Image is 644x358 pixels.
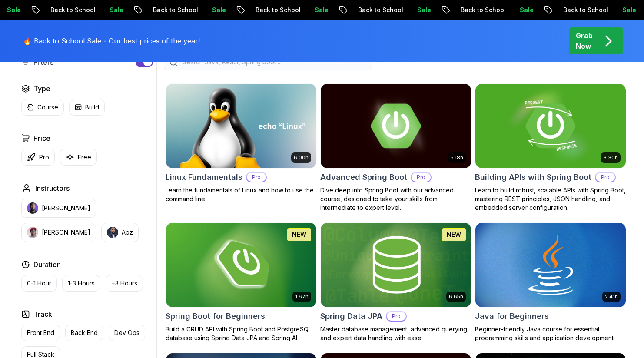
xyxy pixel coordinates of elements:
[475,222,626,342] a: Java for Beginners card2.41hJava for BeginnersBeginner-friendly Java course for essential program...
[475,83,626,212] a: Building APIs with Spring Boot card3.30hBuilding APIs with Spring BootProLearn to build robust, s...
[412,173,431,182] p: Pro
[114,328,139,337] p: Dev Ops
[33,309,52,319] h2: Track
[111,279,137,288] p: +3 Hours
[85,103,99,112] p: Build
[109,325,145,341] button: Dev Ops
[475,186,626,212] p: Learn to build robust, scalable APIs with Spring Boot, mastering REST principles, JSON handling, ...
[37,103,58,112] p: Course
[321,223,471,307] img: Spring Data JPA card
[33,57,53,67] p: Filters
[320,310,382,322] h2: Spring Data JPA
[69,99,105,116] button: Build
[33,83,50,94] h2: Type
[122,228,133,237] p: Abz
[166,186,317,203] p: Learn the fundamentals of Linux and how to use the command line
[141,6,200,14] p: Back to School
[166,222,317,342] a: Spring Boot for Beginners card1.67hNEWSpring Boot for BeginnersBuild a CRUD API with Spring Boot ...
[42,228,90,237] p: [PERSON_NAME]
[321,84,471,168] img: Advanced Spring Boot card
[320,171,407,183] h2: Advanced Spring Boot
[62,275,100,292] button: 1-3 Hours
[106,275,143,292] button: +3 Hours
[27,328,54,337] p: Front End
[98,6,126,14] p: Sale
[346,6,405,14] p: Back to School
[27,279,51,288] p: 0-1 Hour
[603,154,618,161] p: 3.30h
[475,223,626,307] img: Java for Beginners card
[166,83,317,203] a: Linux Fundamentals card6.00hLinux FundamentalsProLearn the fundamentals of Linux and how to use t...
[39,153,49,162] p: Pro
[21,275,57,292] button: 0-1 Hour
[65,325,103,341] button: Back End
[449,293,463,300] p: 6.65h
[166,84,316,168] img: Linux Fundamentals card
[101,223,139,242] button: instructor imgAbz
[71,328,98,337] p: Back End
[166,325,317,342] p: Build a CRUD API with Spring Boot and PostgreSQL database using Spring Data JPA and Spring AI
[166,223,316,307] img: Spring Boot for Beginners card
[475,84,626,168] img: Building APIs with Spring Boot card
[320,222,471,342] a: Spring Data JPA card6.65hNEWSpring Data JPAProMaster database management, advanced querying, and ...
[181,58,367,66] input: Search Java, React, Spring boot ...
[475,325,626,342] p: Beginner-friendly Java course for essential programming skills and application development
[68,279,95,288] p: 1-3 Hours
[42,204,90,212] p: [PERSON_NAME]
[244,6,303,14] p: Back to School
[27,202,38,214] img: instructor img
[303,6,331,14] p: Sale
[23,36,200,46] p: 🔥 Back to School Sale - Our best prices of the year!
[475,171,591,183] h2: Building APIs with Spring Boot
[405,6,433,14] p: Sale
[611,6,638,14] p: Sale
[596,173,615,182] p: Pro
[475,310,549,322] h2: Java for Beginners
[320,325,471,342] p: Master database management, advanced querying, and expert data handling with ease
[166,310,265,322] h2: Spring Boot for Beginners
[320,186,471,212] p: Dive deep into Spring Boot with our advanced course, designed to take your skills from intermedia...
[576,30,593,51] p: Grab Now
[33,133,50,143] h2: Price
[21,199,96,218] button: instructor img[PERSON_NAME]
[39,6,98,14] p: Back to School
[387,312,406,321] p: Pro
[107,227,118,238] img: instructor img
[447,230,461,239] p: NEW
[451,154,463,161] p: 5.18h
[449,6,508,14] p: Back to School
[21,99,64,116] button: Course
[320,83,471,212] a: Advanced Spring Boot card5.18hAdvanced Spring BootProDive deep into Spring Boot with our advanced...
[21,223,96,242] button: instructor img[PERSON_NAME]
[508,6,536,14] p: Sale
[292,230,306,239] p: NEW
[200,6,228,14] p: Sale
[35,183,70,193] h2: Instructors
[27,227,38,238] img: instructor img
[78,153,91,162] p: Free
[295,293,309,300] p: 1.67h
[294,154,309,161] p: 6.00h
[21,149,55,166] button: Pro
[551,6,611,14] p: Back to School
[60,149,97,166] button: Free
[33,259,61,270] h2: Duration
[166,171,242,183] h2: Linux Fundamentals
[605,293,618,300] p: 2.41h
[247,173,266,182] p: Pro
[21,325,60,341] button: Front End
